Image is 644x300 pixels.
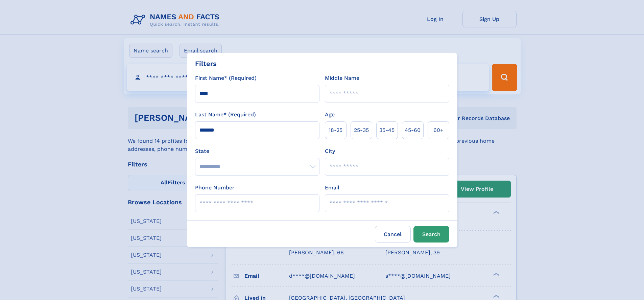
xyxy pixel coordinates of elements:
[379,126,395,134] span: 35‑45
[195,74,257,82] label: First Name* (Required)
[325,184,339,192] label: Email
[195,184,235,192] label: Phone Number
[325,147,335,155] label: City
[195,111,256,119] label: Last Name* (Required)
[325,111,335,119] label: Age
[195,59,217,69] div: Filters
[405,126,421,134] span: 45‑60
[354,126,369,134] span: 25‑35
[375,226,411,243] label: Cancel
[329,126,342,134] span: 18‑25
[413,226,449,243] button: Search
[433,126,444,134] span: 60+
[325,74,359,82] label: Middle Name
[195,147,319,155] label: State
